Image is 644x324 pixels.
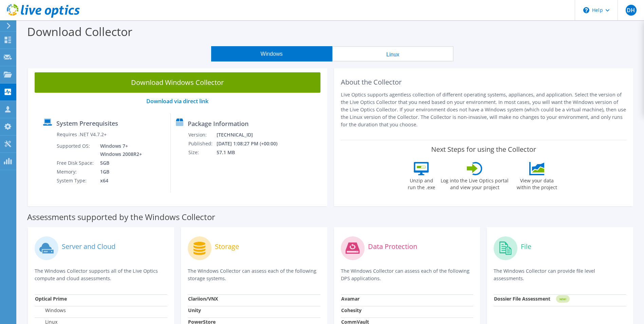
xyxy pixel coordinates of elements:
[62,243,115,250] label: Server and Cloud
[211,46,332,61] button: Windows
[35,307,66,314] label: Windows
[95,159,143,167] td: 5GB
[95,167,143,176] td: 1GB
[341,295,360,302] strong: Avamar
[494,267,626,282] p: The Windows Collector can provide file level assessments.
[341,91,627,128] p: Live Optics supports agentless collection of different operating systems, appliances, and applica...
[216,148,287,157] td: 57.1 MB
[35,267,167,282] p: The Windows Collector supports all of the Live Optics compute and cloud assessments.
[512,175,561,191] label: View your data within the project
[215,243,239,250] label: Storage
[368,243,417,250] label: Data Protection
[146,97,208,105] a: Download via direct link
[188,130,216,139] td: Version:
[188,307,201,313] strong: Unity
[56,120,118,127] label: System Prerequisites
[188,148,216,157] td: Size:
[216,130,287,139] td: [TECHNICAL_ID]
[188,120,249,127] label: Package Information
[216,139,287,148] td: [DATE] 1:08:27 PM (+00:00)
[332,46,454,61] button: Linux
[521,243,531,250] label: File
[56,142,95,159] td: Supported OS:
[626,5,637,16] span: DH
[559,297,566,301] tspan: NEW!
[188,267,320,282] p: The Windows Collector can assess each of the following storage systems.
[494,295,550,302] strong: Dossier File Assessment
[56,167,95,176] td: Memory:
[95,176,143,185] td: x64
[406,175,437,191] label: Unzip and run the .exe
[57,131,107,138] label: Requires .NET V4.7.2+
[27,24,132,39] label: Download Collector
[341,307,362,313] strong: Cohesity
[95,142,143,159] td: Windows 7+ Windows 2008R2+
[56,176,95,185] td: System Type:
[431,145,536,154] label: Next Steps for using the Collector
[341,78,627,86] h2: About the Collector
[583,7,589,13] svg: \n
[341,267,474,282] p: The Windows Collector can assess each of the following DPS applications.
[188,139,216,148] td: Published:
[27,214,215,220] label: Assessments supported by the Windows Collector
[440,175,509,191] label: Log into the Live Optics portal and view your project
[188,295,218,302] strong: Clariion/VNX
[56,159,95,167] td: Free Disk Space:
[35,72,320,93] a: Download Windows Collector
[35,295,67,302] strong: Optical Prime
